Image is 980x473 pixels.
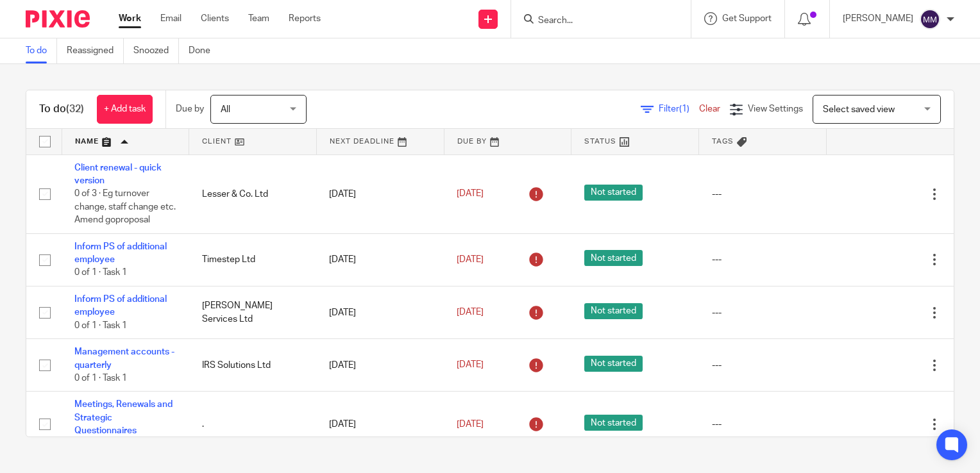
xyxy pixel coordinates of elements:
[712,138,734,145] span: Tags
[584,185,643,201] span: Not started
[712,359,814,372] div: ---
[699,104,720,113] a: Clear
[160,12,182,25] a: Email
[457,189,484,198] span: [DATE]
[748,104,803,113] span: View Settings
[74,269,127,278] span: 0 of 1 · Task 1
[457,255,484,264] span: [DATE]
[74,321,127,330] span: 0 of 1 · Task 1
[189,38,220,63] a: Done
[722,14,772,23] span: Get Support
[74,400,173,435] a: Meetings, Renewals and Strategic Questionnaires
[712,188,814,201] div: ---
[67,38,124,63] a: Reassigned
[316,286,444,339] td: [DATE]
[537,15,652,27] input: Search
[189,233,317,286] td: Timestep Ltd
[679,104,689,113] span: (1)
[248,12,269,25] a: Team
[176,103,204,115] p: Due by
[316,392,444,458] td: [DATE]
[584,250,643,266] span: Not started
[289,12,321,25] a: Reports
[189,154,317,233] td: Lesser & Co. Ltd
[74,242,167,264] a: Inform PS of additional employee
[316,233,444,286] td: [DATE]
[39,103,84,116] h1: To do
[26,10,90,28] img: Pixie
[457,420,484,429] span: [DATE]
[74,347,174,369] a: Management accounts - quarterly
[97,95,153,124] a: + Add task
[26,38,57,63] a: To do
[189,286,317,339] td: [PERSON_NAME] Services Ltd
[584,303,643,319] span: Not started
[316,154,444,233] td: [DATE]
[189,392,317,458] td: .
[189,339,317,392] td: IRS Solutions Ltd
[584,415,643,431] span: Not started
[221,105,230,114] span: All
[457,308,484,317] span: [DATE]
[584,356,643,372] span: Not started
[316,339,444,392] td: [DATE]
[74,374,127,383] span: 0 of 1 · Task 1
[457,361,484,370] span: [DATE]
[74,189,176,224] span: 0 of 3 · Eg turnover change, staff change etc. Amend goproposal
[843,12,913,25] p: [PERSON_NAME]
[712,306,814,319] div: ---
[74,295,167,317] a: Inform PS of additional employee
[133,38,179,63] a: Snoozed
[66,104,84,114] span: (32)
[823,105,895,114] span: Select saved view
[712,253,814,266] div: ---
[119,12,141,25] a: Work
[201,12,229,25] a: Clients
[712,418,814,431] div: ---
[74,163,162,185] a: Client renewal - quick version
[920,9,940,29] img: svg%3E
[659,104,699,113] span: Filter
